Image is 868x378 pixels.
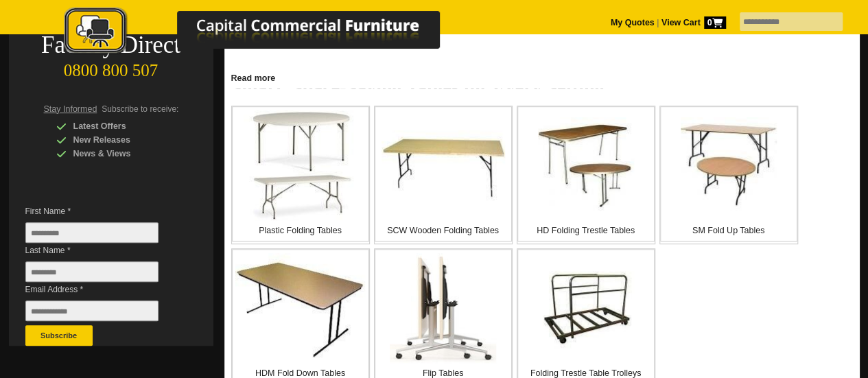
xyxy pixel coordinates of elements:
span: Stay Informed [44,104,97,114]
a: Plastic Folding Tables Plastic Folding Tables [231,106,370,244]
input: Email Address * [25,300,159,321]
a: Click to read more [224,68,860,85]
img: Folding Trestle Table Trolleys [538,260,634,356]
img: Plastic Folding Tables [244,110,357,220]
span: First Name * [25,204,179,218]
img: Flip Tables [390,253,496,363]
span: Subscribe to receive: [102,104,178,114]
input: Last Name * [25,261,159,282]
p: Plastic Folding Tables [233,224,368,237]
div: New Releases [56,133,187,147]
a: Capital Commercial Furniture Logo [26,7,506,61]
div: Factory Direct [9,36,213,55]
span: 0 [704,16,726,29]
p: SCW Wooden Folding Tables [375,224,511,237]
div: News & Views [56,147,187,161]
a: HD Folding Trestle Tables HD Folding Trestle Tables [517,106,655,244]
input: First Name * [25,222,159,243]
p: SM Fold Up Tables [661,224,797,237]
a: SM Fold Up Tables SM Fold Up Tables [659,106,798,244]
img: HD Folding Trestle Tables [538,117,634,213]
a: My Quotes [611,18,655,27]
span: Last Name * [25,244,179,257]
a: SCW Wooden Folding Tables SCW Wooden Folding Tables [374,106,513,244]
p: HD Folding Trestle Tables [518,224,654,237]
strong: View Cart [661,18,726,27]
img: SCW Wooden Folding Tables [382,130,505,200]
a: View Cart0 [659,18,725,27]
div: 0800 800 507 [9,54,213,80]
span: Email Address * [25,283,179,296]
div: Latest Offers [56,119,187,133]
img: Capital Commercial Furniture Logo [26,7,506,57]
button: Subscribe [25,325,93,346]
img: SM Fold Up Tables [681,117,777,213]
img: HDM Fold Down Tables [235,253,365,363]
